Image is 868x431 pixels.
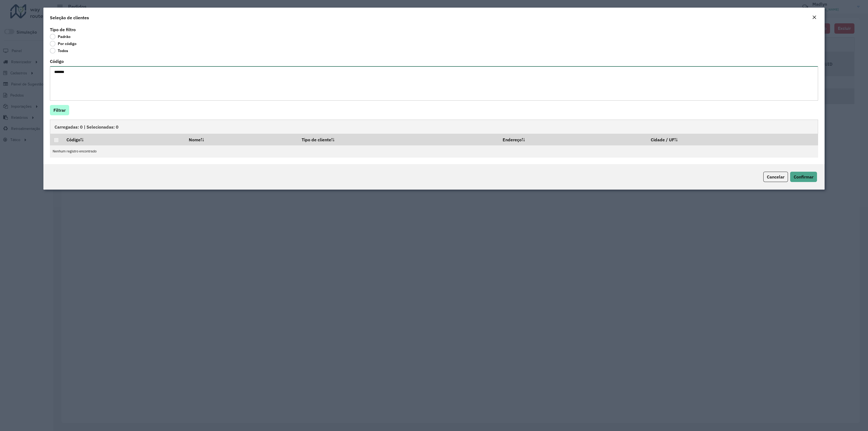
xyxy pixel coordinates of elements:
[647,134,818,145] th: Cidade / UF
[790,172,817,182] button: Confirmar
[63,134,185,145] th: Código
[50,48,68,53] label: Todos
[794,174,813,180] span: Confirmar
[50,145,818,158] td: Nenhum registro encontrado
[810,14,818,21] button: Close
[185,134,298,145] th: Nome
[50,26,76,33] label: Tipo de filtro
[812,15,816,20] em: Fechar
[767,174,784,180] span: Cancelar
[50,120,818,134] div: Carregadas: 0 | Selecionadas: 0
[50,34,71,39] label: Padrão
[50,14,89,21] h4: Seleção de clientes
[763,172,788,182] button: Cancelar
[298,134,499,145] th: Tipo de cliente
[50,58,64,65] label: Código
[50,105,69,115] button: Filtrar
[499,134,647,145] th: Endereço
[50,41,76,46] label: Por código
